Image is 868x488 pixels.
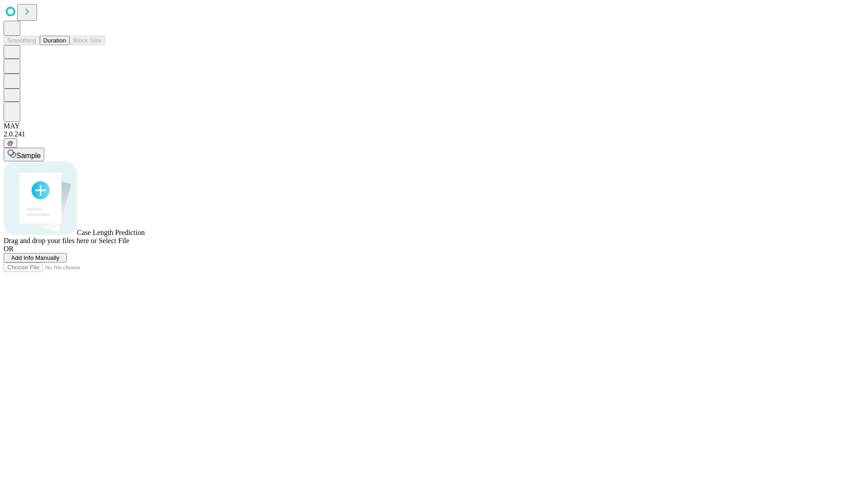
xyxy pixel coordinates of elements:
[16,152,41,160] span: Sample
[4,130,864,138] div: 2.0.241
[4,237,97,244] span: Drag and drop your files here or
[4,36,40,45] button: Smoothing
[40,36,70,45] button: Duration
[99,237,129,244] span: Select File
[4,253,67,263] button: Add Info Manually
[4,138,17,148] button: @
[70,36,105,45] button: Block Size
[77,229,145,236] span: Case Length Prediction
[4,245,14,253] span: OR
[4,122,864,130] div: MAY
[4,148,44,161] button: Sample
[7,140,14,146] span: @
[11,254,60,261] span: Add Info Manually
